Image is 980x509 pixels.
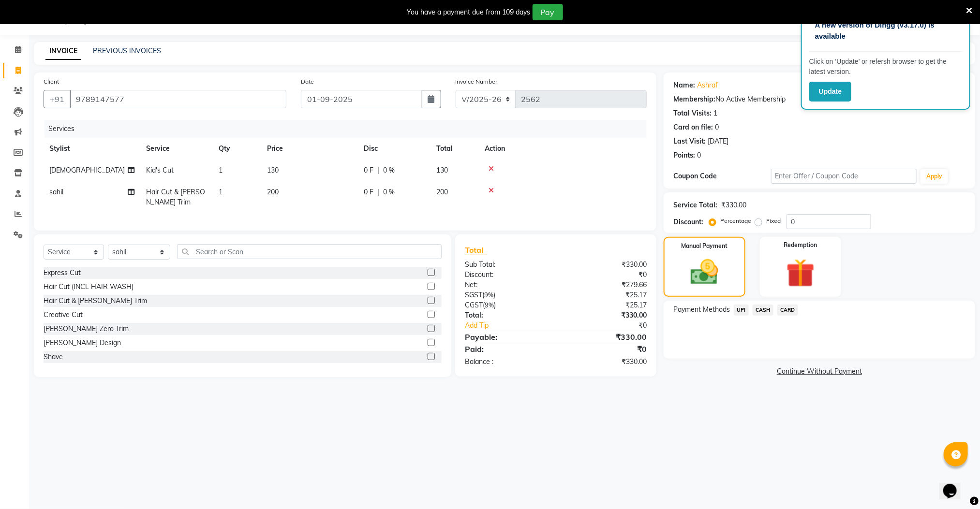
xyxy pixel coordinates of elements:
[556,260,654,270] div: ₹330.00
[777,255,824,291] img: _gift.svg
[219,166,223,175] span: 1
[364,187,373,197] span: 0 F
[697,150,701,160] div: 0
[44,310,83,320] div: Creative Cut
[465,291,482,299] span: SGST
[49,166,125,175] span: [DEMOGRAPHIC_DATA]
[44,296,147,306] div: Hair Cut & [PERSON_NAME] Trim
[458,331,556,343] div: Payable:
[713,108,717,118] div: 1
[45,43,81,60] a: INVOICE
[815,20,956,42] p: A new version of Dingg (v3.17.0) is available
[45,120,654,138] div: Services
[721,200,746,210] div: ₹330.00
[556,280,654,290] div: ₹279.66
[673,200,717,210] div: Service Total:
[44,268,81,278] div: Express Cut
[436,188,448,196] span: 200
[556,300,654,310] div: ₹25.17
[364,165,373,175] span: 0 F
[44,138,140,160] th: Stylist
[465,301,483,309] span: CGST
[556,310,654,320] div: ₹330.00
[383,165,395,175] span: 0 %
[720,217,751,225] label: Percentage
[93,46,161,55] a: PREVIOUS INVOICES
[44,77,59,86] label: Client
[458,260,556,270] div: Sub Total:
[49,188,63,196] span: sahil
[458,320,572,331] a: Add Tip
[556,357,654,367] div: ₹330.00
[556,331,654,343] div: ₹330.00
[809,57,962,77] p: Click on ‘Update’ or refersh browser to get the latest version.
[682,242,728,250] label: Manual Payment
[301,77,314,86] label: Date
[458,280,556,290] div: Net:
[809,82,851,102] button: Update
[766,217,781,225] label: Fixed
[44,324,129,334] div: [PERSON_NAME] Zero Trim
[458,290,556,300] div: ( )
[753,305,773,316] span: CASH
[458,343,556,355] div: Paid:
[458,310,556,320] div: Total:
[673,122,713,132] div: Card on file:
[673,305,730,315] span: Payment Methods
[673,136,706,146] div: Last Visit:
[377,165,379,175] span: |
[715,122,719,132] div: 0
[44,282,134,292] div: Hair Cut (INCL HAIR WASH)
[771,169,917,184] input: Enter Offer / Coupon Code
[44,338,121,348] div: [PERSON_NAME] Design
[777,305,798,316] span: CARD
[939,470,970,499] iframe: chat widget
[358,138,431,160] th: Disc
[673,80,695,90] div: Name:
[485,301,494,309] span: 9%
[533,4,563,20] button: Pay
[261,138,358,160] th: Price
[383,187,395,197] span: 0 %
[572,320,654,331] div: ₹0
[673,217,703,227] div: Discount:
[734,305,749,316] span: UPI
[484,291,493,299] span: 9%
[44,90,71,108] button: +91
[267,166,279,175] span: 130
[219,188,223,196] span: 1
[146,188,205,206] span: Hair Cut & [PERSON_NAME] Trim
[267,188,279,196] span: 200
[673,108,712,118] div: Total Visits:
[708,136,728,146] div: [DATE]
[458,270,556,280] div: Discount:
[784,241,817,249] label: Redemption
[70,90,286,108] input: Search by Name/Mobile/Email/Code
[458,357,556,367] div: Balance :
[556,343,654,355] div: ₹0
[682,256,727,288] img: _cash.svg
[458,300,556,310] div: ( )
[407,7,531,17] div: You have a payment due from 109 days
[465,245,487,255] span: Total
[673,150,695,160] div: Points:
[213,138,261,160] th: Qty
[673,94,965,104] div: No Active Membership
[556,290,654,300] div: ₹25.17
[377,187,379,197] span: |
[456,77,498,86] label: Invoice Number
[673,94,715,104] div: Membership:
[44,352,63,362] div: Shave
[666,366,973,377] a: Continue Without Payment
[146,166,174,175] span: Kid's Cut
[178,244,442,259] input: Search or Scan
[140,138,213,160] th: Service
[921,169,948,184] button: Apply
[431,138,479,160] th: Total
[479,138,647,160] th: Action
[673,171,771,181] div: Coupon Code
[697,80,718,90] a: Ashraf
[436,166,448,175] span: 130
[556,270,654,280] div: ₹0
